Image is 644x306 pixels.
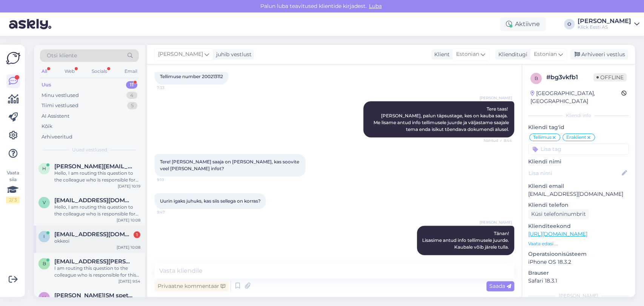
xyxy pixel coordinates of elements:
[6,197,20,203] div: 2 / 3
[134,231,140,238] div: 1
[41,133,72,141] div: Arhiveeritud
[593,73,627,81] span: Offline
[528,190,629,198] p: [EMAIL_ADDRESS][DOMAIN_NAME]
[480,220,512,225] span: [PERSON_NAME]
[533,135,552,140] span: Tellimus
[528,250,629,258] p: Operatsioonisüsteem
[564,19,575,29] div: O
[528,269,629,277] p: Brauser
[126,92,137,99] div: 4
[160,198,261,204] span: Uurin igaks juhuks, kas siis sellega on korras?
[528,277,629,285] p: Safari 18.3.1
[213,51,252,58] div: juhib vestlust
[157,177,185,183] span: 9:10
[528,112,629,119] div: Kliendi info
[118,278,140,284] div: [DATE] 9:54
[528,258,629,266] p: iPhone OS 18.3.2
[54,238,140,244] div: okkeoi
[41,123,52,130] div: Kõik
[42,166,46,171] span: h
[495,51,527,58] div: Klienditugi
[484,138,512,143] span: Nähtud ✓ 8:44
[41,81,51,89] div: Uus
[47,52,77,60] span: Otsi kliente
[534,50,557,58] span: Estonian
[90,66,109,76] div: Socials
[43,200,46,205] span: v
[54,231,133,238] span: info@eestkostekorraldus.ee
[54,163,133,170] span: hendrik.klaas@windowslive.com
[535,75,538,81] span: b
[530,89,621,105] div: [GEOGRAPHIC_DATA], [GEOGRAPHIC_DATA]
[528,209,589,219] div: Küsi telefoninumbrit
[528,158,629,166] p: Kliendi nimi
[528,231,587,237] a: [URL][DOMAIN_NAME]
[54,204,140,217] div: Hello, I am routing this question to the colleague who is responsible for this topic. The reply m...
[160,74,223,79] span: Tellimuse number 200213112
[54,170,140,183] div: Hello, I am routing this question to the colleague who is responsible for this topic. The reply m...
[118,183,140,189] div: [DATE] 10:19
[41,102,78,109] div: Tiimi vestlused
[578,24,631,30] div: Klick Eesti AS
[126,81,137,89] div: 11
[157,209,185,215] span: 9:47
[40,66,49,76] div: All
[367,3,384,9] span: Luba
[160,159,300,171] span: Tere! [PERSON_NAME] saaja on [PERSON_NAME], kas soovite veel [PERSON_NAME] infot?
[456,50,479,58] span: Estonian
[155,281,228,291] div: Privaatne kommentaar
[528,143,629,155] input: Lisa tag
[528,222,629,230] p: Klienditeekond
[578,18,639,30] a: [PERSON_NAME]Klick Eesti AS
[41,112,69,120] div: AI Assistent
[42,295,46,300] span: H
[529,169,620,177] input: Lisa nimi
[500,17,546,31] div: Aktiivne
[570,49,628,60] div: Arhiveeri vestlus
[422,231,509,250] span: Tänan! Lisasime antud info tellimusele juurde. Kaubale võib järele tulla.
[578,18,631,24] div: [PERSON_NAME]
[117,217,140,223] div: [DATE] 10:08
[123,66,139,76] div: Email
[158,50,203,58] span: [PERSON_NAME]
[528,240,629,247] p: Vaata edasi ...
[54,292,133,299] span: Hanna Pukk|SM spetsialist|UGC
[489,283,511,289] span: Saada
[528,182,629,190] p: Kliendi email
[546,73,593,82] div: # bg3vkfb1
[43,234,45,239] span: i
[157,85,185,91] span: 7:33
[54,265,140,278] div: I am routing this question to the colleague who is responsible for this topic. The reply might ta...
[528,123,629,131] p: Kliendi tag'id
[528,292,629,299] div: [PERSON_NAME]
[54,197,133,204] span: vaarmaristo@gmail.com
[6,169,20,203] div: Vaata siia
[43,261,46,266] span: b
[6,51,20,65] img: Askly Logo
[484,255,512,261] span: 10:12
[431,51,450,58] div: Klient
[54,258,133,265] span: brit@milos.ee
[72,146,107,153] span: Uued vestlused
[117,244,140,250] div: [DATE] 10:08
[127,102,137,109] div: 5
[41,92,79,99] div: Minu vestlused
[566,135,586,140] span: Eraklient
[528,201,629,209] p: Kliendi telefon
[63,66,76,76] div: Web
[480,95,512,101] span: [PERSON_NAME]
